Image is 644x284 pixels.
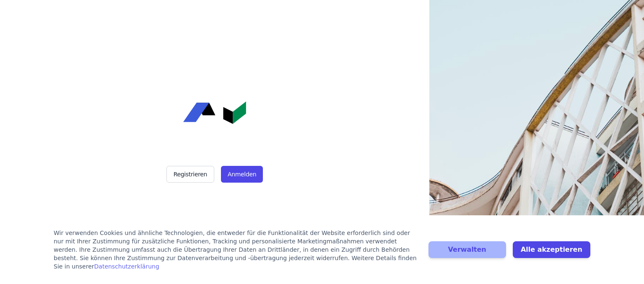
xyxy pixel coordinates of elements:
[428,241,506,258] button: Verwalten
[513,241,590,258] button: Alle akzeptieren
[183,101,246,124] img: Concular
[54,229,418,271] div: Wir verwenden Cookies und ähnliche Technologien, die entweder für die Funktionalität der Website ...
[166,166,214,183] button: Registrieren
[221,166,263,183] button: Anmelden
[94,263,159,270] a: Datenschutzerklärung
